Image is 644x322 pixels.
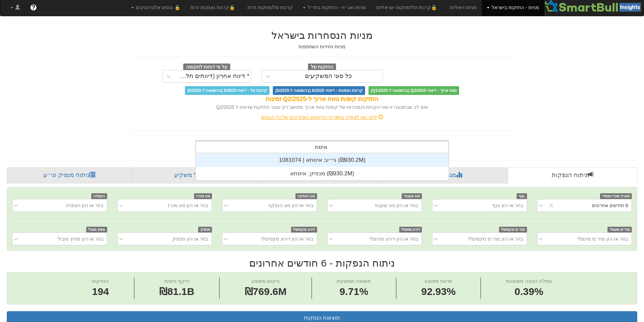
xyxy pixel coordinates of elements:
div: לחץ כאן לצפייה בתאריכי הדיווחים האחרונים של כל הגופים [124,114,520,121]
div: מנפיק: ‏איסתא ‎(₪930.2M)‎ [196,167,449,180]
div: החזקות קופות טווח ארוך ל-Q2/2025 זמינות [129,95,515,104]
span: הנפקות [92,278,109,284]
div: * דיווח אחרון (דיווחים חלקיים) [176,73,249,80]
span: ביקוש ממוצע [252,278,280,284]
span: על פי דוחות לתקופה [183,64,230,71]
div: כל סוגי המשקיעים [305,73,352,80]
div: בחר או הזן דירוג מקסימלי [261,236,313,242]
h2: מניות הנסחרות בישראל [129,30,515,41]
span: סוג שעבוד [402,193,422,199]
div: בחר או הזן ענף [492,202,523,209]
span: קרנות נאמנות - דיווחי 6/2025 (בהשוואה ל-5/2025) [273,86,365,95]
span: מנפיק [198,227,212,232]
div: בחר או הזן מנפיק [172,236,208,242]
div: בחר או הזן סוג מכרז [168,202,209,209]
div: בחר או הזן סוג הנפקה [268,202,313,209]
span: ₪769.6M [245,286,287,297]
span: החזקות של [308,64,336,71]
span: 92.93% [421,284,456,299]
div: בחר או הזן סוג שעבוד [374,202,418,209]
div: בחר או הזן הצמדה [66,202,103,209]
h2: ניתוח הנפקות - 6 חודשים אחרונים [7,257,637,269]
div: בחר או הזן מפיץ מוביל [58,236,103,242]
a: פרופיל משקיע [132,167,259,183]
span: מח״מ מינמלי [607,227,632,232]
span: עמלת הפצה ממוצעת [506,278,552,284]
span: ענף [517,193,527,199]
a: ניתוח מנפיק וני״ע [7,167,132,183]
div: בחר או הזן דירוג מינימלי [369,236,418,242]
span: מרווח ממוצע [425,278,452,284]
div: grid [196,153,449,180]
span: תאריך מכרז מוסדי [600,193,632,199]
span: 194 [92,284,109,299]
span: קרנות סל - דיווחי 6/2025 (בהשוואה ל-5/2025) [185,86,269,95]
span: סוג מכרז [194,193,212,199]
span: היקף גיוסים [164,278,189,284]
h5: מניות ויחידות השתתפות [129,44,515,49]
div: בחר או הזן מח״מ מינמלי [577,236,628,242]
span: מח״מ מקסימלי [499,227,527,232]
h3: תוצאות הנפקות [12,315,632,321]
div: ני״ע: ‏איסתא | 1081074 ‎(₪930.2M)‎ [196,153,449,167]
span: מפיץ מוביל [86,227,107,232]
div: בחר או הזן מח״מ מקסימלי [468,236,523,242]
span: טווח ארוך - דיווחי Q2/2025 (בהשוואה ל-Q1/2025) [368,86,459,95]
span: 0.39% [506,284,552,299]
span: דירוג מקסימלי [291,227,317,232]
a: ניתוח הנפקות [508,167,637,183]
span: סוג הנפקה [295,193,317,199]
span: דירוג מינימלי [399,227,422,232]
span: תשואה ממוצעת [337,278,371,284]
div: 6 חודשים אחרונים [592,202,628,209]
span: הצמדה [91,193,107,199]
span: 9.71% [337,284,371,299]
span: ₪81.1B [159,286,194,297]
div: שים לב שבתצוגה זו שווי הקניות והמכירות של קופות טווח ארוך מחושב רק עבור החזקות שדווחו ל Q2/2025 [129,104,515,110]
span: ? [31,4,35,11]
